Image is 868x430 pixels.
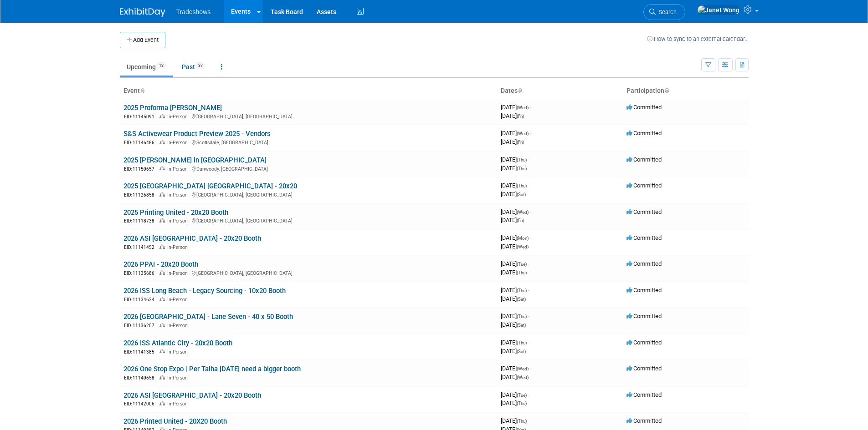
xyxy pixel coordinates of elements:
span: (Thu) [517,183,527,188]
span: [DATE] [501,400,527,406]
span: (Wed) [517,244,529,249]
span: Committed [627,260,662,267]
span: - [528,260,529,267]
span: In-Person [167,297,190,303]
span: [DATE] [501,417,529,424]
span: Committed [627,339,662,346]
span: - [530,104,531,111]
span: Committed [627,208,662,215]
span: (Mon) [517,236,529,241]
span: (Fri) [517,218,524,223]
a: 2025 Printing United - 20x20 Booth [123,208,228,217]
span: - [530,234,531,241]
span: Tradeshows [176,8,211,15]
span: - [528,287,529,293]
img: In-Person Event [159,349,165,354]
span: [DATE] [501,391,529,398]
img: In-Person Event [159,297,165,301]
span: - [528,156,529,163]
img: In-Person Event [159,244,165,249]
span: (Thu) [517,166,527,171]
span: (Sat) [517,349,526,354]
span: EID: 11126858 [124,192,158,197]
img: In-Person Event [159,140,165,144]
div: [GEOGRAPHIC_DATA], [GEOGRAPHIC_DATA] [123,112,493,120]
button: Add Event [120,32,165,48]
span: EID: 11135686 [124,271,158,276]
span: [DATE] [501,217,524,223]
span: [DATE] [501,313,529,319]
span: (Tue) [517,393,527,398]
span: [DATE] [501,260,529,267]
span: - [528,391,529,398]
a: 2026 ISS Long Beach - Legacy Sourcing - 10x20 Booth [123,287,286,295]
div: [GEOGRAPHIC_DATA], [GEOGRAPHIC_DATA] [123,269,493,277]
span: (Sat) [517,297,526,302]
span: Committed [627,182,662,189]
span: In-Person [167,166,190,172]
span: In-Person [167,349,190,355]
span: [DATE] [501,112,524,119]
span: (Thu) [517,340,527,345]
a: Sort by Start Date [518,87,522,94]
span: [DATE] [501,165,527,172]
span: EID: 11141385 [124,349,158,354]
a: 2026 ISS Atlantic City - 20x20 Booth [123,339,232,347]
span: (Thu) [517,401,527,406]
span: EID: 11136207 [124,323,158,328]
span: [DATE] [501,130,531,137]
span: - [530,365,531,372]
span: [DATE] [501,365,531,372]
a: Past37 [175,58,212,76]
th: Dates [497,83,623,99]
span: (Sat) [517,323,526,328]
img: In-Person Event [159,270,165,275]
span: [DATE] [501,182,529,189]
span: EID: 11150657 [124,167,158,172]
span: In-Person [167,401,190,407]
span: (Thu) [517,157,527,162]
span: (Tue) [517,262,527,267]
span: [DATE] [501,374,529,380]
span: [DATE] [501,156,529,163]
a: Upcoming13 [120,58,173,76]
span: (Wed) [517,210,529,215]
span: - [528,182,529,189]
th: Event [120,83,497,99]
span: Committed [627,365,662,372]
img: In-Person Event [159,375,165,379]
span: In-Person [167,375,190,381]
span: EID: 11141452 [124,245,158,250]
span: 13 [156,62,166,69]
span: (Wed) [517,105,529,110]
span: (Thu) [517,270,527,275]
span: Committed [627,104,662,111]
span: [DATE] [501,321,526,328]
span: In-Person [167,218,190,224]
img: ExhibitDay [120,8,165,17]
span: Committed [627,234,662,241]
span: (Thu) [517,419,527,424]
span: [DATE] [501,243,529,250]
div: Scottsdale, [GEOGRAPHIC_DATA] [123,138,493,146]
a: Sort by Event Name [140,87,144,94]
span: [DATE] [501,208,531,215]
span: (Thu) [517,314,527,319]
th: Participation [623,83,749,99]
span: [DATE] [501,269,527,276]
a: 2026 ASI [GEOGRAPHIC_DATA] - 20x20 Booth [123,391,261,400]
span: EID: 11140658 [124,375,158,380]
div: [GEOGRAPHIC_DATA], [GEOGRAPHIC_DATA] [123,217,493,224]
span: (Wed) [517,366,529,371]
img: In-Person Event [159,192,165,197]
span: Committed [627,313,662,319]
span: Search [656,9,677,15]
a: How to sync to an external calendar... [647,35,749,42]
span: In-Person [167,270,190,276]
span: (Sat) [517,192,526,197]
span: - [528,313,529,319]
a: Search [643,4,685,20]
span: Committed [627,130,662,137]
span: EID: 11146486 [124,140,158,145]
div: Dunwoody, [GEOGRAPHIC_DATA] [123,165,493,172]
